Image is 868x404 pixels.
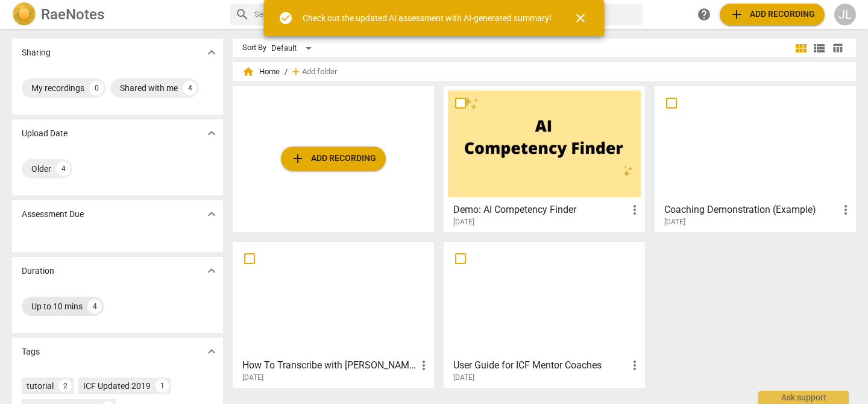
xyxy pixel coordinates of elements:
[812,41,826,55] span: view_list
[664,203,838,217] h3: Coaching Demonstration (Example)
[58,379,72,393] div: 2
[729,7,815,22] span: Add recording
[302,68,337,77] span: Add folder
[203,43,221,62] button: Show more
[203,205,221,223] button: Show more
[693,4,715,25] a: Help
[448,246,641,382] a: User Guide for ICF Mentor Coaches[DATE]
[729,7,744,22] span: add
[89,81,104,95] div: 0
[453,217,474,227] span: [DATE]
[12,2,221,27] a: LogoRaeNotes
[242,373,263,383] span: [DATE]
[254,5,638,24] input: Search
[697,7,711,22] span: help
[834,4,856,25] button: JL
[120,82,178,94] div: Shared with me
[810,39,828,57] button: List view
[453,203,627,217] h3: Demo: AI Competency Finder
[794,41,808,55] span: view_module
[242,358,417,373] h3: How To Transcribe with RaeNotes
[204,207,219,221] span: expand_more
[203,262,221,280] button: Show more
[31,300,83,312] div: Up to 10 mins
[22,265,54,277] p: Duration
[627,358,642,373] span: more_vert
[281,147,386,171] button: Upload
[22,208,84,221] p: Assessment Due
[31,163,51,175] div: Older
[242,66,254,78] span: home
[453,373,474,383] span: [DATE]
[27,380,54,392] div: tutorial
[87,299,102,314] div: 4
[285,68,288,77] span: /
[448,90,641,227] a: Demo: AI Competency Finder[DATE]
[235,7,250,22] span: search
[290,66,302,78] span: add
[291,151,305,166] span: add
[453,358,627,373] h3: User Guide for ICF Mentor Coaches
[31,82,84,94] div: My recordings
[303,12,552,25] div: Check out the updated AI assessment with AI-generated summary!
[566,4,595,33] button: Close
[83,380,151,392] div: ICF Updated 2019
[204,126,219,140] span: expand_more
[203,124,221,142] button: Show more
[838,203,853,217] span: more_vert
[12,2,36,27] img: Logo
[664,217,685,227] span: [DATE]
[832,42,843,54] span: table_chart
[204,264,219,278] span: expand_more
[237,246,430,382] a: How To Transcribe with [PERSON_NAME][DATE]
[242,66,280,78] span: Home
[291,151,376,166] span: Add recording
[156,379,169,393] div: 1
[204,344,219,359] span: expand_more
[22,127,68,140] p: Upload Date
[22,346,40,358] p: Tags
[278,11,293,25] span: check_circle
[22,46,51,59] p: Sharing
[203,342,221,361] button: Show more
[573,11,588,25] span: close
[271,39,316,58] div: Default
[41,6,104,23] h2: RaeNotes
[720,4,825,25] button: Upload
[758,391,849,404] div: Ask support
[183,81,197,95] div: 4
[204,45,219,60] span: expand_more
[828,39,846,57] button: Table view
[659,90,852,227] a: Coaching Demonstration (Example)[DATE]
[56,162,71,176] div: 4
[792,39,810,57] button: Tile view
[417,358,431,373] span: more_vert
[627,203,642,217] span: more_vert
[242,43,266,52] div: Sort By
